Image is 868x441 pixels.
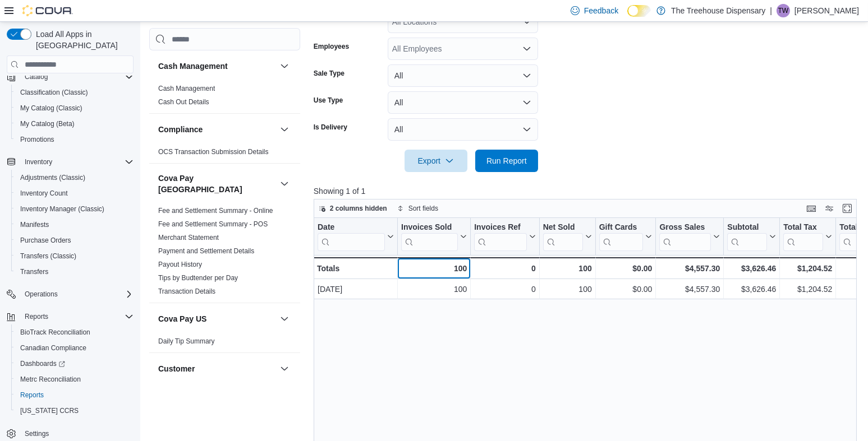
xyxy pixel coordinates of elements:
[20,189,68,198] span: Inventory Count
[11,217,138,233] button: Manifests
[475,150,538,172] button: Run Report
[278,59,291,73] button: Cash Management
[314,42,349,51] label: Employees
[401,283,467,296] div: 100
[20,287,134,301] span: Operations
[727,222,767,251] div: Subtotal
[20,310,134,323] span: Reports
[783,283,832,296] div: $1,204.52
[584,5,618,16] span: Feedback
[16,341,134,355] span: Canadian Compliance
[16,373,85,386] a: Metrc Reconciliation
[20,310,53,323] button: Reports
[314,96,343,105] label: Use Type
[11,116,138,132] button: My Catalog (Beta)
[841,202,854,215] button: Enter fullscreen
[25,429,49,438] span: Settings
[330,204,387,213] span: 2 columns hidden
[20,155,134,169] span: Inventory
[16,101,87,115] a: My Catalog (Classic)
[16,202,134,216] span: Inventory Manager (Classic)
[158,98,209,106] span: Cash Out Details
[158,363,195,374] h3: Customer
[158,98,209,106] a: Cash Out Details
[627,17,628,17] span: Dark Mode
[11,356,138,372] a: Dashboards
[543,222,582,233] div: Net Sold
[158,261,202,268] a: Payout History
[727,262,776,275] div: $3,626.46
[278,123,291,136] button: Compliance
[318,222,385,233] div: Date
[401,222,458,233] div: Invoices Sold
[16,218,53,231] a: Manifests
[671,4,765,17] p: The Treehouse Dispensary
[158,233,219,242] span: Merchant Statement
[11,132,138,147] button: Promotions
[11,248,138,264] button: Transfers (Classic)
[158,337,215,346] span: Daily Tip Summary
[401,222,458,251] div: Invoices Sold
[278,177,291,191] button: Cova Pay [GEOGRAPHIC_DATA]
[522,44,531,53] button: Open list of options
[599,222,643,233] div: Gift Cards
[599,262,652,275] div: $0.00
[158,287,215,295] a: Transaction Details
[783,262,832,275] div: $1,204.52
[20,119,75,128] span: My Catalog (Beta)
[20,375,81,384] span: Metrc Reconciliation
[16,388,48,402] a: Reports
[599,222,643,251] div: Gift Card Sales
[20,267,48,276] span: Transfers
[16,234,134,247] span: Purchase Orders
[16,388,134,402] span: Reports
[16,187,134,200] span: Inventory Count
[11,264,138,280] button: Transfers
[16,117,79,131] a: My Catalog (Beta)
[20,427,53,440] a: Settings
[16,133,59,146] a: Promotions
[794,4,859,17] p: [PERSON_NAME]
[158,247,254,255] a: Payment and Settlement Details
[16,249,134,263] span: Transfers (Classic)
[25,72,48,81] span: Catalog
[16,326,95,339] a: BioTrack Reconciliation
[16,187,72,200] a: Inventory Count
[401,262,467,275] div: 100
[599,283,653,296] div: $0.00
[149,204,300,303] div: Cova Pay [GEOGRAPHIC_DATA]
[522,17,531,26] button: Open list of options
[20,220,49,229] span: Manifests
[158,220,268,228] a: Fee and Settlement Summary - POS
[149,82,300,113] div: Cash Management
[659,262,720,275] div: $4,557.30
[149,145,300,163] div: Compliance
[20,70,52,83] button: Catalog
[20,236,71,245] span: Purchase Orders
[599,222,652,251] button: Gift Cards
[16,218,134,231] span: Manifests
[2,286,138,302] button: Operations
[158,363,275,374] button: Customer
[777,4,790,17] div: Tina Wilkins
[16,171,90,184] a: Adjustments (Classic)
[388,64,538,87] button: All
[727,222,767,233] div: Subtotal
[20,155,57,169] button: Inventory
[659,222,711,233] div: Gross Sales
[317,262,394,275] div: Totals
[20,406,79,415] span: [US_STATE] CCRS
[16,404,83,417] a: [US_STATE] CCRS
[158,124,203,135] h3: Compliance
[11,403,138,419] button: [US_STATE] CCRS
[16,234,76,247] a: Purchase Orders
[158,85,215,92] a: Cash Management
[727,222,776,251] button: Subtotal
[2,154,138,170] button: Inventory
[158,260,202,269] span: Payout History
[158,147,269,156] span: OCS Transaction Submission Details
[11,387,138,403] button: Reports
[158,247,254,256] span: Payment and Settlement Details
[11,170,138,185] button: Adjustments (Classic)
[20,173,85,182] span: Adjustments (Classic)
